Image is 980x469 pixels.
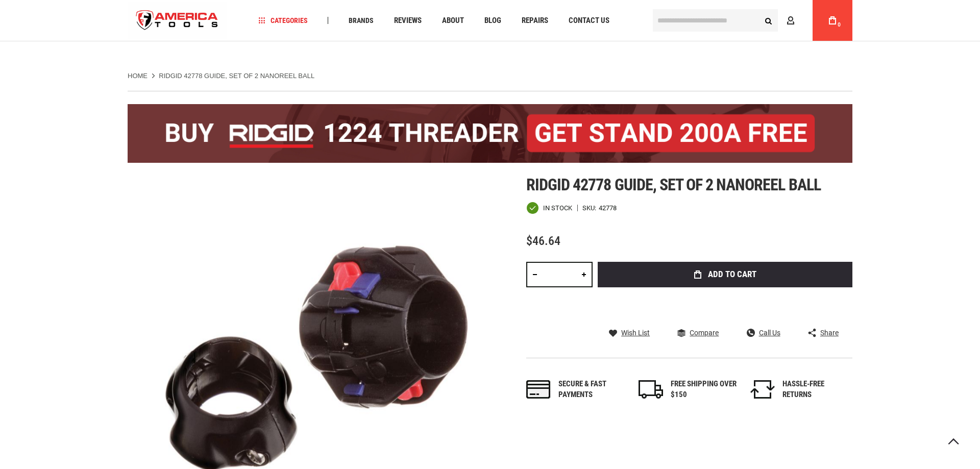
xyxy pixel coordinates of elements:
span: Contact Us [569,17,609,24]
img: payments [526,380,551,399]
span: Blog [484,17,501,24]
a: Home [128,71,148,81]
div: HASSLE-FREE RETURNS [782,379,849,401]
div: 42778 [599,205,617,211]
strong: RIDGID 42778 GUIDE, SET OF 2 NANOREEL BALL [159,72,314,80]
span: Call Us [759,329,780,336]
div: Availability [526,202,572,214]
span: About [442,17,464,24]
span: Share [820,329,839,336]
span: Compare [690,329,719,336]
strong: SKU [582,205,599,211]
span: $46.64 [526,234,560,248]
a: store logo [128,2,227,40]
a: Wish List [609,328,650,337]
a: Compare [677,328,719,337]
button: Search [758,11,778,30]
img: America Tools [128,2,227,40]
a: About [437,14,469,28]
img: shipping [639,380,663,399]
img: BOGO: Buy the RIDGID® 1224 Threader (26092), get the 92467 200A Stand FREE! [128,104,852,163]
button: Add to Cart [598,262,852,287]
a: Contact Us [564,14,614,28]
img: returns [750,380,775,399]
span: Repairs [522,17,548,24]
span: In stock [543,205,572,211]
div: FREE SHIPPING OVER $150 [671,379,737,401]
a: Reviews [389,14,426,28]
span: Add to Cart [708,270,756,279]
span: Categories [259,17,308,24]
a: Categories [254,14,312,28]
span: Ridgid 42778 guide, set of 2 nanoreel ball [526,175,821,194]
span: 0 [838,22,841,28]
a: Brands [344,14,378,28]
span: Reviews [394,17,422,24]
span: Wish List [621,329,650,336]
a: Repairs [517,14,553,28]
a: Call Us [747,328,780,337]
a: Blog [480,14,506,28]
span: Brands [349,17,374,24]
div: Secure & fast payments [558,379,625,401]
